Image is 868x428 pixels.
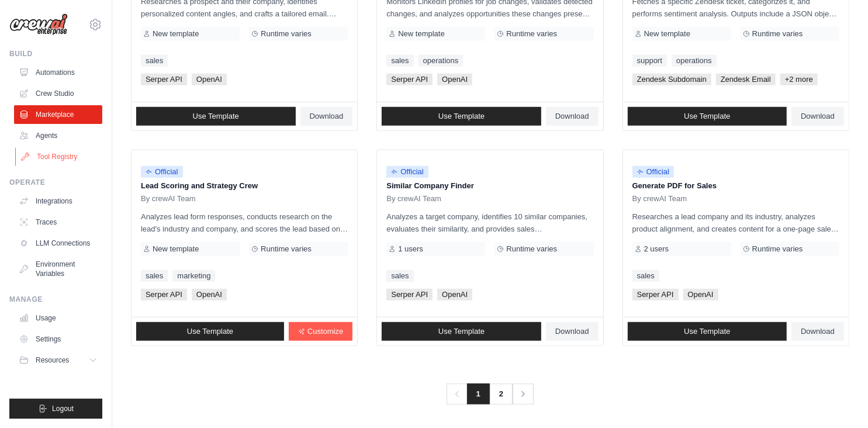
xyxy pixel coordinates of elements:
span: New template [398,29,444,39]
span: 1 [467,384,490,405]
span: Serper API [632,289,679,301]
p: Similar Company Finder [386,180,593,192]
a: Traces [14,213,102,232]
span: +2 more [780,74,818,85]
span: Official [386,166,428,178]
a: Environment Variables [14,255,102,283]
div: Build [9,49,102,58]
span: New template [153,29,199,39]
a: Agents [14,126,102,145]
span: 2 users [644,244,669,254]
span: Download [801,327,835,336]
p: Researches a lead company and its industry, analyzes product alignment, and creates content for a... [632,210,839,235]
span: Use Template [187,327,233,336]
span: Official [141,166,183,178]
a: Automations [14,63,102,82]
span: Download [555,327,589,336]
a: Download [791,107,844,126]
span: Serper API [386,289,433,301]
span: Use Template [193,112,239,121]
a: Integrations [14,192,102,210]
span: New template [153,244,199,254]
span: Runtime varies [261,29,312,39]
p: Generate PDF for Sales [632,180,839,192]
span: By crewAI Team [632,194,687,203]
button: Resources [14,351,102,370]
span: Download [801,112,835,121]
a: Customize [289,322,352,341]
a: LLM Connections [14,234,102,253]
a: Download [546,107,599,126]
span: Serper API [141,74,187,85]
span: Download [555,112,589,121]
span: Zendesk Email [716,74,776,85]
a: sales [386,55,413,67]
span: Use Template [684,112,730,121]
span: Use Template [438,112,485,121]
span: OpenAI [192,289,227,301]
a: marketing [172,270,215,282]
p: Analyzes lead form responses, conducts research on the lead's industry and company, and scores th... [141,210,348,235]
a: 2 [489,384,513,405]
a: Use Template [136,322,284,341]
a: sales [386,270,413,282]
a: Download [791,322,844,341]
span: Serper API [141,289,187,301]
a: Crew Studio [14,84,102,103]
span: Serper API [386,74,433,85]
a: Use Template [628,107,787,126]
a: Use Template [382,107,541,126]
span: Use Template [438,327,485,336]
img: Logo [9,13,68,36]
a: support [632,55,667,67]
a: Download [546,322,599,341]
a: Marketplace [14,105,102,124]
a: operations [419,55,464,67]
span: Resources [36,355,69,365]
span: New template [644,29,690,39]
span: Runtime varies [261,244,312,254]
span: Customize [307,327,343,336]
span: Runtime varies [506,244,557,254]
p: Lead Scoring and Strategy Crew [141,180,348,192]
a: Settings [14,330,102,348]
a: sales [141,270,168,282]
span: 1 users [398,244,423,254]
a: Usage [14,309,102,327]
span: OpenAI [192,74,227,85]
a: operations [672,55,717,67]
a: Use Template [382,322,541,341]
span: By crewAI Team [386,194,441,203]
span: Logout [52,404,74,413]
div: Operate [9,178,102,187]
span: OpenAI [437,74,472,85]
p: Analyzes a target company, identifies 10 similar companies, evaluates their similarity, and provi... [386,210,593,235]
span: Runtime varies [506,29,557,39]
span: Zendesk Subdomain [632,74,711,85]
div: Manage [9,295,102,304]
span: OpenAI [683,289,718,301]
a: Use Template [628,322,787,341]
a: sales [141,55,168,67]
nav: Pagination [447,384,534,405]
span: Runtime varies [752,29,803,39]
span: Download [310,112,344,121]
a: Tool Registry [15,147,103,166]
button: Logout [9,399,102,419]
a: Use Template [136,107,296,126]
span: Runtime varies [752,244,803,254]
span: Use Template [684,327,730,336]
span: By crewAI Team [141,194,196,203]
a: sales [632,270,659,282]
span: Official [632,166,675,178]
span: OpenAI [437,289,472,301]
a: Download [300,107,353,126]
